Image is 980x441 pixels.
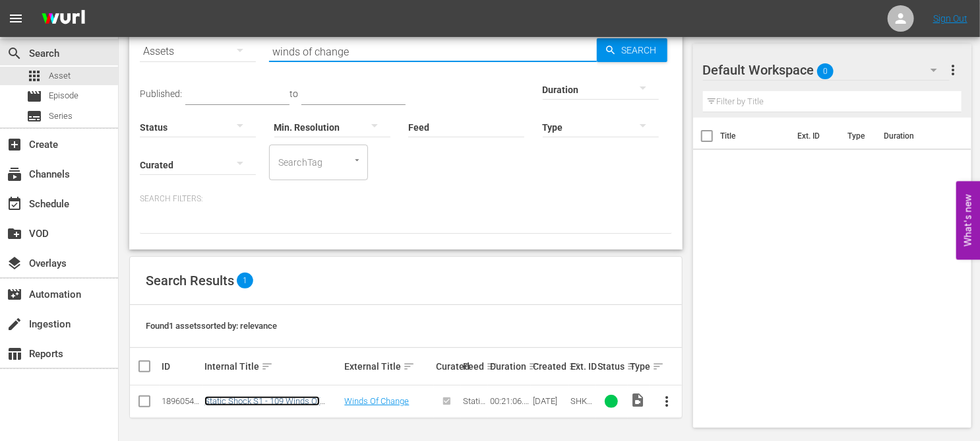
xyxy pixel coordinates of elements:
span: Found 1 assets sorted by: relevance [146,321,277,331]
div: Type [630,358,648,374]
span: sort [627,360,638,372]
span: SHK109F [570,396,592,416]
button: more_vert [652,386,683,417]
span: Published: [140,88,182,99]
span: Schedule [7,196,22,212]
span: Ingestion [7,316,22,332]
span: Channels [7,166,22,182]
span: Search Results [146,273,234,288]
div: Feed [463,358,486,374]
span: more_vert [659,393,675,409]
div: Duration [490,358,529,374]
span: Create [7,137,22,153]
th: Duration [876,118,956,154]
span: VOD [7,226,22,242]
span: Static Shock S1 [463,396,485,426]
div: External Title [344,358,432,374]
div: Internal Title [204,358,340,374]
th: Title [721,118,790,154]
span: Video [630,392,646,408]
span: to [290,88,298,99]
a: Winds Of Change [344,396,409,406]
span: Search [7,46,22,61]
div: Default Workspace [703,51,950,88]
span: Reports [7,346,22,362]
span: 0 [817,57,834,85]
a: Static Shock S1 - 109 Winds Of Change [204,396,320,416]
button: more_vert [946,54,962,86]
button: Open [351,154,363,166]
div: 00:21:06.175 [490,396,529,406]
p: Search Filters: [140,193,672,205]
span: menu [8,11,24,26]
span: Episode [26,88,42,104]
span: Series [26,108,42,124]
div: Status [597,358,626,374]
span: more_vert [946,62,962,78]
button: Open Feedback Widget [956,182,980,260]
button: Search [597,38,667,62]
span: Overlays [7,255,22,271]
span: Automation [7,287,22,302]
span: sort [486,360,498,372]
th: Type [840,118,876,154]
th: Ext. ID [789,118,840,154]
span: Asset [49,69,71,83]
div: 189605419 [162,396,200,406]
div: ID [162,361,200,372]
span: sort [528,360,540,372]
a: Sign Out [933,13,967,24]
span: sort [261,360,273,372]
div: [DATE] [533,396,567,406]
div: Created [533,358,567,374]
span: sort [403,360,415,372]
span: Search [617,38,667,62]
img: ans4CAIJ8jUAAAAAAAAAAAAAAAAAAAAAAAAgQb4GAAAAAAAAAAAAAAAAAAAAAAAAJMjXAAAAAAAAAAAAAAAAAAAAAAAAgAT5G... [32,3,95,34]
div: Curated [436,361,459,372]
span: 1 [237,273,253,288]
div: Ext. ID [570,361,594,372]
span: Series [49,110,73,123]
span: Asset [26,68,42,84]
span: Episode [49,89,78,102]
div: Assets [140,33,256,70]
